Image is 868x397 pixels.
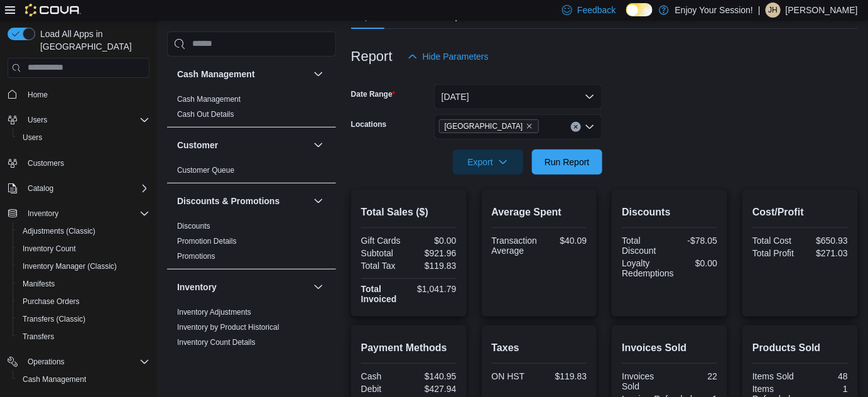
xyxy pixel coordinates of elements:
[13,240,155,258] button: Inventory Count
[23,244,76,254] span: Inventory Count
[177,139,218,151] h3: Customer
[13,293,155,310] button: Purchase Orders
[18,130,149,145] span: Users
[177,68,255,80] h3: Cash Management
[167,163,336,183] div: Customer
[177,307,251,317] span: Inventory Adjustments
[803,248,848,258] div: $271.03
[411,371,457,381] div: $140.95
[177,236,237,246] span: Promotion Details
[361,371,406,381] div: Cash
[532,150,602,175] button: Run Report
[752,371,798,381] div: Items Sold
[526,122,533,130] button: Remove London North from selection in this group
[439,119,539,133] span: London North
[28,158,64,168] span: Customers
[361,340,457,356] h2: Payment Methods
[672,236,717,246] div: -$78.05
[622,340,717,356] h2: Invoices Sold
[23,87,53,102] a: Home
[361,205,457,220] h2: Total Sales ($)
[23,206,63,221] button: Inventory
[177,353,282,362] a: Inventory On Hand by Package
[786,3,858,18] p: [PERSON_NAME]
[803,371,848,381] div: 48
[492,205,587,220] h2: Average Spent
[23,279,55,289] span: Manifests
[23,156,69,171] a: Customers
[13,129,155,146] button: Users
[177,352,282,362] span: Inventory On Hand by Package
[177,109,234,119] span: Cash Out Details
[351,49,393,64] h3: Report
[752,340,848,356] h2: Products Sold
[35,28,149,53] span: Load All Apps in [GEOGRAPHIC_DATA]
[675,3,754,18] p: Enjoy Your Session!
[460,150,516,175] span: Export
[23,112,52,128] button: Users
[23,296,80,307] span: Purchase Orders
[18,294,85,309] a: Purchase Orders
[23,354,70,369] button: Operations
[177,308,251,317] a: Inventory Adjustments
[18,372,149,387] span: Cash Management
[622,371,667,391] div: Invoices Sold
[622,258,674,278] div: Loyalty Redemptions
[571,122,581,132] button: Clear input
[361,248,406,258] div: Subtotal
[758,3,761,18] p: |
[545,156,590,168] span: Run Report
[177,337,256,347] span: Inventory Count Details
[177,165,234,175] span: Customer Queue
[23,332,54,342] span: Transfers
[177,281,217,293] h3: Inventory
[28,357,65,367] span: Operations
[177,338,256,347] a: Inventory Count Details
[351,89,396,99] label: Date Range
[542,236,587,246] div: $40.09
[766,3,781,18] div: Justin Hutchings
[18,241,81,256] a: Inventory Count
[23,87,149,102] span: Home
[28,183,53,193] span: Catalog
[177,94,241,104] span: Cash Management
[177,251,215,261] span: Promotions
[177,323,279,332] a: Inventory by Product Historical
[23,261,117,271] span: Inventory Manager (Classic)
[167,92,336,127] div: Cash Management
[351,119,387,129] label: Locations
[23,133,42,143] span: Users
[13,275,155,293] button: Manifests
[622,236,667,256] div: Total Discount
[411,284,457,294] div: $1,041.79
[18,241,149,256] span: Inventory Count
[177,322,279,332] span: Inventory by Product Historical
[18,130,47,145] a: Users
[18,294,149,309] span: Purchase Orders
[177,221,210,231] span: Discounts
[445,120,523,133] span: [GEOGRAPHIC_DATA]
[13,222,155,240] button: Adjustments (Classic)
[18,329,59,344] a: Transfers
[434,84,602,109] button: [DATE]
[177,95,241,104] a: Cash Management
[23,206,149,221] span: Inventory
[361,284,397,304] strong: Total Invoiced
[752,248,798,258] div: Total Profit
[18,276,60,291] a: Manifests
[361,261,406,271] div: Total Tax
[177,166,234,175] a: Customer Queue
[177,195,308,207] button: Discounts & Promotions
[311,280,326,295] button: Inventory
[672,371,717,381] div: 22
[18,329,149,344] span: Transfers
[492,340,587,356] h2: Taxes
[28,90,48,100] span: Home
[3,154,155,172] button: Customers
[752,205,848,220] h2: Cost/Profit
[622,205,717,220] h2: Discounts
[626,3,653,16] input: Dark Mode
[492,236,538,256] div: Transaction Average
[411,261,457,271] div: $119.83
[23,181,58,196] button: Catalog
